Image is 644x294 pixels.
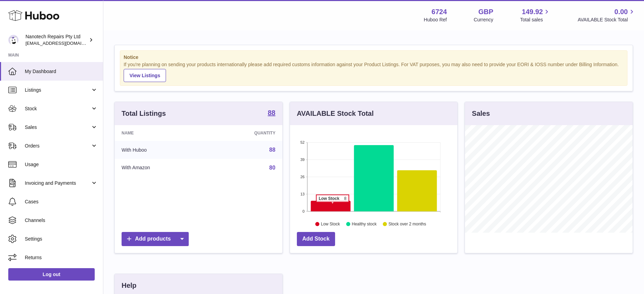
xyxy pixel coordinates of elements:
[25,68,98,75] span: My Dashboard
[614,7,628,17] span: 0.00
[388,222,426,226] text: Stock over 2 months
[25,161,98,168] span: Usage
[25,105,91,112] span: Stock
[352,222,377,226] text: Healthy stock
[122,109,166,118] h3: Total Listings
[115,125,206,141] th: Name
[206,125,282,141] th: Quantity
[25,254,98,261] span: Returns
[25,199,98,205] span: Cases
[474,17,494,23] div: Currency
[115,159,206,177] td: With Amazon
[522,7,543,17] span: 149.92
[321,222,340,226] text: Low Stock
[319,196,339,201] tspan: Low Stock
[269,165,276,171] a: 80
[8,35,19,45] img: info@nanotechrepairs.com
[300,158,304,162] text: 39
[578,17,636,23] span: AVAILABLE Stock Total
[268,109,275,118] a: 88
[25,143,91,149] span: Orders
[478,7,493,17] strong: GBP
[25,124,91,131] span: Sales
[124,69,166,82] a: View Listings
[302,209,304,213] text: 0
[122,232,189,246] a: Add products
[578,7,636,23] a: 0.00 AVAILABLE Stock Total
[268,109,275,116] strong: 88
[124,61,624,82] div: If you're planning on sending your products internationally please add required customs informati...
[432,7,447,17] strong: 6724
[520,17,551,23] span: Total sales
[300,175,304,179] text: 26
[297,109,374,118] h3: AVAILABLE Stock Total
[300,192,304,196] text: 13
[122,281,136,290] h3: Help
[269,147,276,153] a: 88
[344,196,346,201] tspan: 8
[297,232,335,246] a: Add Stock
[25,217,98,224] span: Channels
[472,109,490,118] h3: Sales
[25,180,91,186] span: Invoicing and Payments
[25,236,98,242] span: Settings
[8,268,95,281] a: Log out
[124,54,624,61] strong: Notice
[300,140,304,144] text: 52
[25,33,87,47] div: Nanotech Repairs Pty Ltd
[115,141,206,159] td: With Huboo
[25,87,91,93] span: Listings
[424,17,447,23] div: Huboo Ref
[25,40,101,46] span: [EMAIL_ADDRESS][DOMAIN_NAME]
[520,7,551,23] a: 149.92 Total sales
